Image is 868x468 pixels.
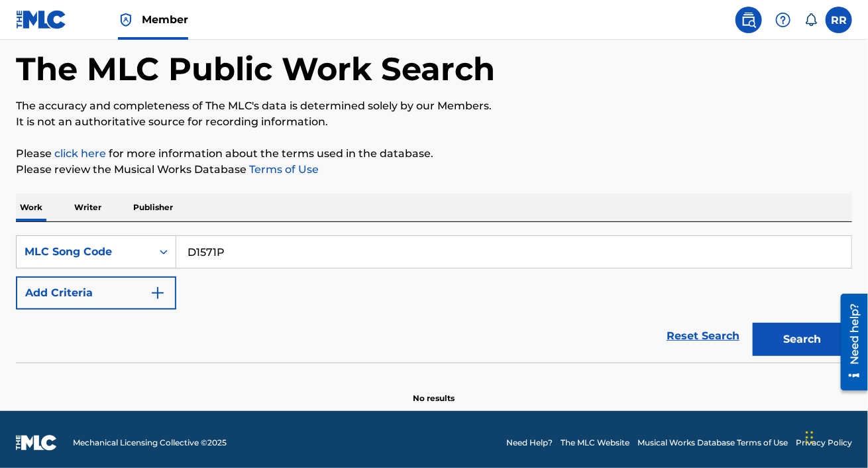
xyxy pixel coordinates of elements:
[118,12,134,28] img: Top Rightsholder
[25,244,144,260] div: MLC Song Code
[806,418,814,457] div: Drag
[16,276,176,310] button: Add Criteria
[561,437,629,449] a: The MLC Website
[16,162,852,178] p: Please review the Musical Works Database
[54,147,106,160] a: click here
[16,114,852,130] p: It is not an authoritative source for recording information.
[16,98,852,114] p: The accuracy and completeness of The MLC's data is determined solely by our Members.
[16,235,852,363] form: Search Form
[775,12,791,28] img: help
[660,322,746,351] a: Reset Search
[16,435,57,451] img: logo
[753,323,852,356] button: Search
[506,437,553,449] a: Need Help?
[129,194,177,221] p: Publisher
[73,437,227,449] span: Mechanical Licensing Collective © 2025
[413,377,455,404] p: No results
[802,404,868,468] iframe: Chat Widget
[70,194,105,221] p: Writer
[741,12,757,28] img: search
[150,285,166,301] img: 9d2ae6d4665cec9f34b9.svg
[637,437,788,449] a: Musical Works Database Terms of Use
[16,194,46,221] p: Work
[831,288,868,395] iframe: Resource Center
[735,7,762,33] a: Public Search
[804,13,818,27] div: Notifications
[16,49,495,89] h1: The MLC Public Work Search
[246,163,319,176] a: Terms of Use
[142,12,188,27] span: Member
[826,7,852,33] div: User Menu
[16,10,67,29] img: MLC Logo
[796,437,852,449] a: Privacy Policy
[770,7,796,33] div: Help
[16,146,852,162] p: Please for more information about the terms used in the database.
